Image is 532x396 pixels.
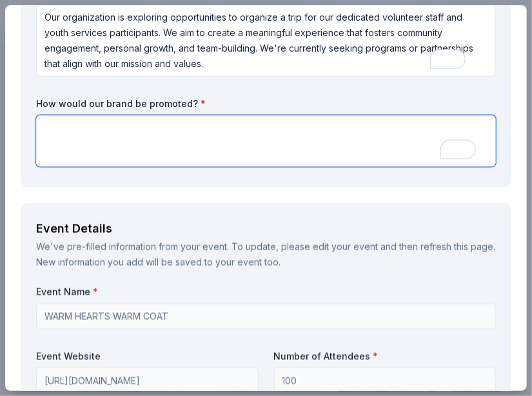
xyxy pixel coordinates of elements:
[36,219,496,239] div: Event Details
[274,350,497,363] label: Number of Attendees
[36,239,496,270] div: We've pre-filled information from your event. To update, please edit your event and then refresh ...
[36,97,496,110] label: How would our brand be promoted?
[36,5,496,77] textarea: To enrich screen reader interactions, please activate Accessibility in Grammarly extension settings
[36,115,496,167] textarea: To enrich screen reader interactions, please activate Accessibility in Grammarly extension settings
[36,286,496,299] label: Event Name
[36,350,259,363] label: Event Website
